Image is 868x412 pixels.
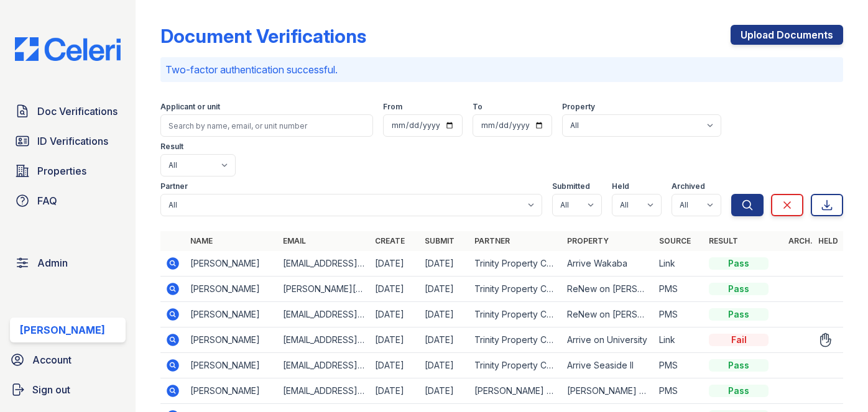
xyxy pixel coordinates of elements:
[469,251,561,277] td: Trinity Property Consultants
[370,378,420,404] td: [DATE]
[469,378,561,404] td: [PERSON_NAME] Property Management
[567,236,609,245] a: Property
[37,134,108,149] span: ID Verifications
[469,353,561,378] td: Trinity Property Consultants
[160,181,188,191] label: Partner
[731,25,843,45] a: Upload Documents
[160,102,220,112] label: Applicant or unit
[562,327,654,353] td: Arrive on University
[37,104,118,119] span: Doc Verifications
[37,255,68,270] span: Admin
[562,251,654,277] td: Arrive Wakaba
[473,102,482,112] label: To
[709,308,769,321] div: Pass
[370,251,420,277] td: [DATE]
[654,378,704,404] td: PMS
[160,114,373,137] input: Search by name, email, or unit number
[420,251,469,277] td: [DATE]
[709,257,769,270] div: Pass
[375,236,405,245] a: Create
[278,378,370,404] td: [EMAIL_ADDRESS][DOMAIN_NAME]
[562,378,654,404] td: [PERSON_NAME] at [GEOGRAPHIC_DATA]
[283,236,306,245] a: Email
[818,236,838,245] a: Held
[185,251,277,277] td: [PERSON_NAME]
[370,302,420,327] td: [DATE]
[562,302,654,327] td: ReNew on [PERSON_NAME]
[32,352,72,367] span: Account
[5,37,131,61] img: CE_Logo_Blue-a8612792a0a2168367f1c8372b55b34899dd931a85d93a1a3d3e32e68fde9ad4.png
[5,377,131,402] a: Sign out
[185,327,277,353] td: [PERSON_NAME]
[278,353,370,378] td: [EMAIL_ADDRESS][DOMAIN_NAME]
[672,181,705,191] label: Archived
[20,323,105,337] div: [PERSON_NAME]
[709,334,769,346] div: Fail
[278,327,370,353] td: [EMAIL_ADDRESS][DOMAIN_NAME]
[185,302,277,327] td: [PERSON_NAME]
[562,353,654,378] td: Arrive Seaside II
[370,353,420,378] td: [DATE]
[420,277,469,302] td: [DATE]
[659,236,691,245] a: Source
[562,102,595,112] label: Property
[370,277,420,302] td: [DATE]
[654,327,704,353] td: Link
[469,277,561,302] td: Trinity Property Consultants
[552,181,590,191] label: Submitted
[10,188,126,213] a: FAQ
[190,236,213,245] a: Name
[709,236,738,245] a: Result
[469,302,561,327] td: Trinity Property Consultants
[10,158,126,183] a: Properties
[160,25,366,47] div: Document Verifications
[420,353,469,378] td: [DATE]
[383,102,402,112] label: From
[10,129,126,153] a: ID Verifications
[709,385,769,397] div: Pass
[370,327,420,353] td: [DATE]
[469,327,561,353] td: Trinity Property Consultants
[37,193,57,208] span: FAQ
[474,236,510,245] a: Partner
[185,353,277,378] td: [PERSON_NAME]
[420,378,469,404] td: [DATE]
[654,302,704,327] td: PMS
[165,62,838,77] p: Two-factor authentication successful.
[10,250,126,275] a: Admin
[278,277,370,302] td: [PERSON_NAME][EMAIL_ADDRESS][PERSON_NAME][DOMAIN_NAME]
[420,302,469,327] td: [DATE]
[709,359,769,372] div: Pass
[654,251,704,277] td: Link
[425,236,455,245] a: Submit
[185,378,277,404] td: [PERSON_NAME]
[5,347,131,372] a: Account
[32,382,70,397] span: Sign out
[420,327,469,353] td: [DATE]
[278,251,370,277] td: [EMAIL_ADDRESS][DOMAIN_NAME]
[37,163,86,178] span: Properties
[185,277,277,302] td: [PERSON_NAME]
[788,236,813,245] a: Arch.
[654,277,704,302] td: PMS
[612,181,629,191] label: Held
[709,283,769,295] div: Pass
[160,142,183,152] label: Result
[278,302,370,327] td: [EMAIL_ADDRESS][DOMAIN_NAME]
[654,353,704,378] td: PMS
[10,99,126,124] a: Doc Verifications
[562,277,654,302] td: ReNew on [PERSON_NAME]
